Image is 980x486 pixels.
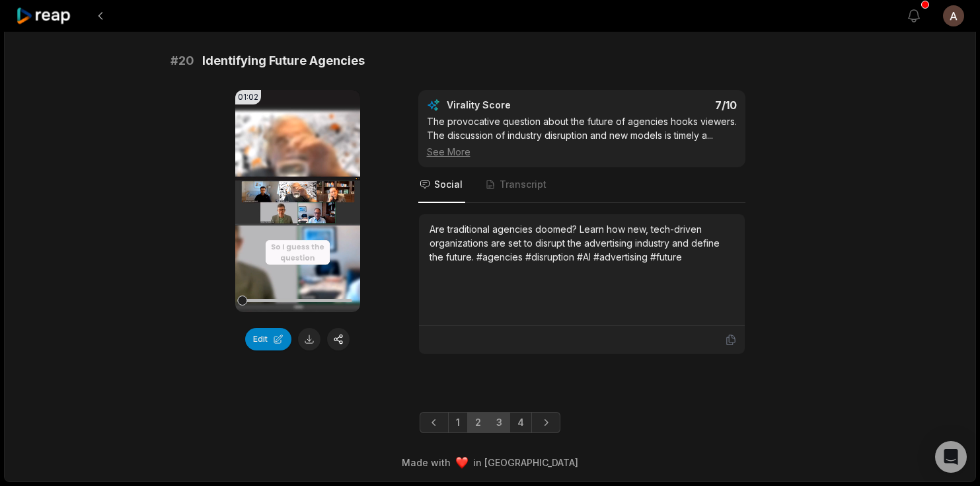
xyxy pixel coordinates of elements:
[170,52,194,70] span: # 20
[430,222,734,264] div: Are traditional agencies doomed? Learn how new, tech-driven organizations are set to disrupt the ...
[500,178,547,191] span: Transcript
[245,328,291,350] button: Edit
[456,457,468,469] img: heart emoji
[434,178,463,191] span: Social
[531,412,560,433] a: Next page
[420,412,449,433] a: Previous page
[448,412,468,433] a: Page 1
[17,456,963,469] div: Made with in [GEOGRAPHIC_DATA]
[427,145,737,159] div: See More
[202,52,365,70] span: Identifying Future Agencies
[427,114,737,159] div: The provocative question about the future of agencies hooks viewers. The discussion of industry d...
[420,412,560,433] ul: Pagination
[935,441,967,473] div: Open Intercom Messenger
[488,412,510,433] a: Page 3
[595,99,737,112] div: 7 /10
[418,167,745,203] nav: Tabs
[235,90,360,312] video: Your browser does not support mp4 format.
[509,412,532,433] a: Page 4
[447,99,589,112] div: Virality Score
[467,412,489,433] a: Page 2 is your current page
